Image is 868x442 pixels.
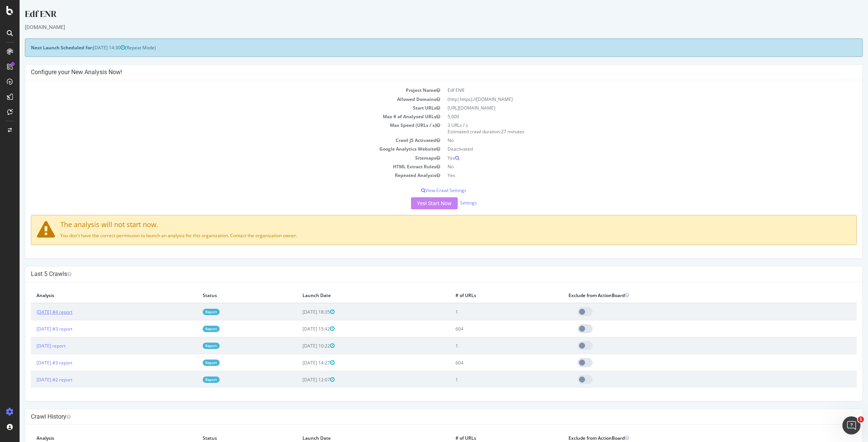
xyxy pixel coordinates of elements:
span: [DATE] 15:42 [283,326,315,332]
span: [DATE] 14:30 [73,44,105,51]
td: Allowed Domains [11,95,424,104]
a: [DATE] #3 report [17,360,53,366]
a: Report [183,343,200,349]
td: No [424,136,837,145]
h4: Configure your New Analysis Now! [11,69,837,76]
a: [DATE] #4 report [17,309,53,315]
span: 27 minutes [481,128,505,135]
a: [DATE] report [17,343,46,349]
td: 1 [430,371,543,388]
span: [DATE] 14:27 [283,360,315,366]
td: Yes [424,171,837,180]
h4: The analysis will not start now. [17,221,831,229]
td: Project Name [11,86,424,94]
td: No [424,162,837,171]
td: Google Analytics Website [11,145,424,153]
a: Settings [440,200,457,206]
h4: Crawl History [11,413,837,421]
td: [URL][DOMAIN_NAME] [424,104,837,112]
th: Analysis [11,288,177,303]
a: Report [183,326,200,332]
th: Launch Date [277,288,430,303]
td: 5,000 [424,112,837,121]
span: [DATE] 18:35 [283,309,315,315]
td: (http|https)://[DOMAIN_NAME] [424,95,837,104]
td: Crawl JS Activated [11,136,424,145]
div: Edf ENR [5,8,843,23]
th: # of URLs [430,288,543,303]
td: HTML Extract Rules [11,162,424,171]
td: 1 [430,303,543,320]
a: Report [183,360,200,366]
td: Max # of Analysed URLs [11,112,424,121]
td: Start URLs [11,104,424,112]
p: You don't have the correct permission to launch an analysis for this organization. Contact the or... [17,232,831,239]
td: 1 [430,337,543,354]
a: Report [183,376,200,383]
td: Deactivated [424,145,837,153]
td: Edf ENR [424,86,837,94]
td: 604 [430,320,543,337]
td: Max Speed (URLs / s) [11,121,424,136]
th: Status [177,288,277,303]
h4: Last 5 Crawls [11,270,837,278]
td: Sitemaps [11,154,424,162]
a: Report [183,309,200,315]
td: Yes [424,154,837,162]
p: View Crawl Settings [11,187,837,194]
div: (Repeat Mode) [5,38,843,57]
td: Repeated Analysis [11,171,424,180]
td: 604 [430,354,543,371]
span: 1 [858,416,864,422]
td: 3 URLs / s Estimated crawl duration: [424,121,837,136]
span: [DATE] 10:22 [283,343,315,349]
strong: Next Launch Scheduled for: [11,44,73,51]
a: [DATE] #3 report [17,326,53,332]
iframe: Intercom live chat [842,416,860,434]
a: [DATE] #2 report [17,376,53,383]
div: [DOMAIN_NAME] [5,23,843,31]
th: Exclude from ActionBoard [543,288,797,303]
span: [DATE] 12:07 [283,376,315,383]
